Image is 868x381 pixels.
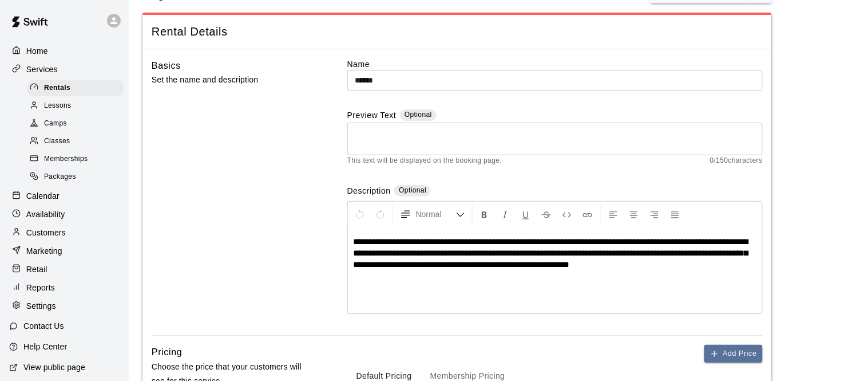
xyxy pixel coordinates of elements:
a: Settings [9,297,120,315]
div: Camps [27,116,124,132]
button: Justify Align [665,204,685,225]
p: Services [26,64,58,75]
div: Lessons [27,98,124,114]
button: Format Strikethrough [537,204,556,225]
span: Camps [44,118,67,129]
p: Marketing [26,245,62,257]
span: Classes [44,136,70,147]
span: Rental Details [152,24,763,40]
button: Right Align [645,204,664,225]
button: Insert Code [557,204,577,225]
a: Customers [9,224,120,241]
button: Add Price [704,345,763,363]
p: Customers [26,227,66,238]
span: Optional [399,186,426,194]
p: Contact Us [23,320,64,332]
p: Retail [26,264,47,275]
span: This text will be displayed on the booking page. [347,155,502,167]
h6: Basics [152,58,181,73]
a: Home [9,42,120,60]
p: Home [26,45,48,57]
a: Lessons [27,97,129,115]
div: Packages [27,169,124,185]
div: Memberships [27,151,124,167]
span: Optional [405,111,432,119]
p: Reports [26,282,55,293]
button: Format Underline [516,204,536,225]
button: Insert Link [578,204,597,225]
span: Lessons [44,100,72,112]
button: Undo [350,204,370,225]
span: Rentals [44,83,70,94]
h6: Pricing [152,345,182,360]
button: Formatting Options [395,204,470,225]
a: Marketing [9,242,120,260]
p: Calendar [26,190,60,202]
a: Services [9,61,120,78]
a: Retail [9,261,120,278]
p: Set the name and description [152,73,311,87]
p: Availability [26,209,65,220]
a: Classes [27,133,129,151]
span: Packages [44,171,76,183]
label: Description [347,185,391,198]
button: Format Bold [475,204,494,225]
a: Memberships [27,151,129,168]
p: View public page [23,362,85,373]
span: Memberships [44,154,88,165]
a: Camps [27,115,129,133]
span: Normal [416,209,456,220]
button: Left Align [604,204,623,225]
a: Availability [9,206,120,223]
div: Classes [27,133,124,150]
a: Rentals [27,79,129,97]
p: Help Center [23,341,67,352]
span: 0 / 150 characters [710,155,763,167]
a: Packages [27,168,129,186]
a: Reports [9,279,120,296]
label: Preview Text [347,109,397,123]
button: Center Align [624,204,644,225]
div: Rentals [27,80,124,96]
button: Format Italics [496,204,515,225]
p: Settings [26,300,56,312]
a: Calendar [9,187,120,205]
label: Name [347,58,763,70]
button: Redo [371,204,390,225]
